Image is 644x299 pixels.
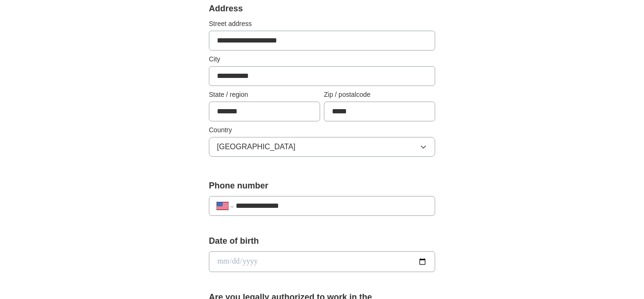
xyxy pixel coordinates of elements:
div: Address [209,2,435,15]
button: [GEOGRAPHIC_DATA] [209,137,435,157]
label: Zip / postalcode [324,90,435,100]
label: Street address [209,19,435,29]
label: State / region [209,90,320,100]
label: City [209,54,435,64]
label: Phone number [209,179,435,192]
label: Country [209,125,435,135]
label: Date of birth [209,235,435,248]
span: [GEOGRAPHIC_DATA] [217,141,296,153]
